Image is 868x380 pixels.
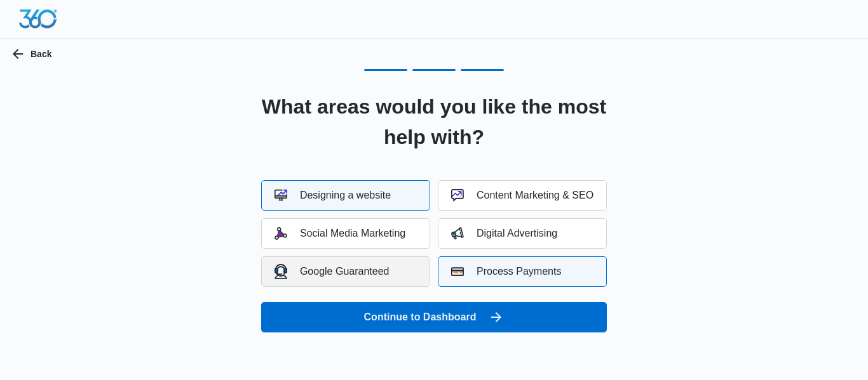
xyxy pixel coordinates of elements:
button: Process Payments [438,256,607,287]
div: Process Payments [451,265,561,278]
div: Google Guaranteed [275,264,390,278]
button: Designing a website [261,180,430,211]
button: Social Media Marketing [261,218,430,249]
div: Designing a website [275,189,391,202]
button: Digital Advertising [438,218,607,249]
div: Social Media Marketing [275,227,405,240]
div: Digital Advertising [451,227,557,240]
button: Continue to Dashboard [261,302,607,332]
div: Content Marketing & SEO [451,189,593,202]
h2: What areas would you like the most help with? [245,91,623,152]
button: Content Marketing & SEO [438,180,607,211]
button: Google Guaranteed [261,256,430,287]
